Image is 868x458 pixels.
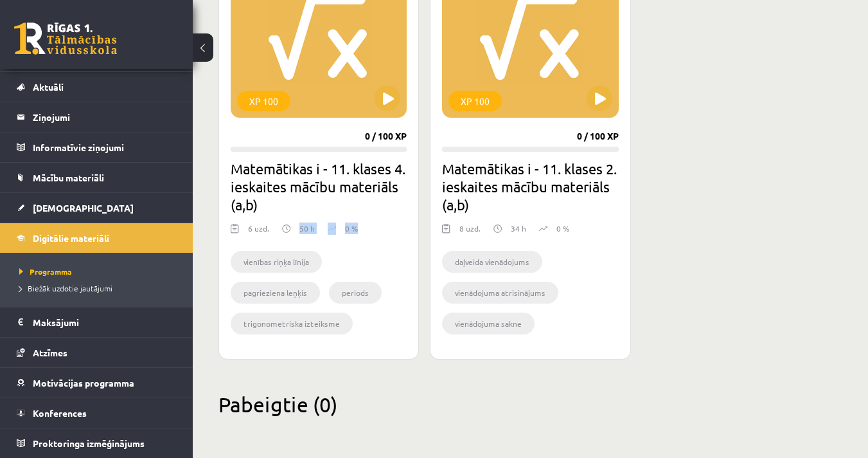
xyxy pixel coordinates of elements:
h2: Pabeigtie (0) [218,392,842,417]
legend: Informatīvie ziņojumi [33,133,177,162]
li: trigonometriska izteiksme [231,313,353,334]
a: Aktuāli [17,72,177,102]
span: Biežāk uzdotie jautājumi [19,283,112,293]
li: vienādojuma sakne [442,313,535,334]
span: Programma [19,266,72,277]
li: daļveida vienādojums [442,251,542,273]
span: Proktoringa izmēģinājums [33,437,145,449]
a: Ziņojumi [17,102,177,132]
li: periods [329,282,382,304]
h2: Matemātikas i - 11. klases 2. ieskaites mācību materiāls (a,b) [442,160,618,214]
a: Rīgas 1. Tālmācības vidusskola [14,23,117,55]
legend: Ziņojumi [33,102,177,132]
a: [DEMOGRAPHIC_DATA] [17,193,177,223]
a: Atzīmes [17,338,177,367]
a: Maksājumi [17,307,177,337]
legend: Maksājumi [33,307,177,337]
a: Proktoringa izmēģinājums [17,428,177,458]
p: 0 % [556,223,569,234]
li: vienības riņķa līnija [231,251,322,273]
span: Motivācijas programma [33,377,134,389]
div: 8 uzd. [459,223,481,242]
span: Konferences [33,407,87,419]
p: 0 % [345,223,358,234]
a: Motivācijas programma [17,368,177,398]
p: 50 h [299,223,315,234]
a: Informatīvie ziņojumi [17,133,177,162]
span: Digitālie materiāli [33,232,109,244]
a: Biežāk uzdotie jautājumi [19,282,180,294]
span: Mācību materiāli [33,172,104,183]
li: vienādojuma atrisinājums [442,282,558,304]
a: Digitālie materiāli [17,223,177,253]
span: [DEMOGRAPHIC_DATA] [33,202,134,214]
span: Aktuāli [33,81,64,93]
li: pagrieziena leņķis [231,282,320,304]
p: 34 h [511,223,526,234]
div: 6 uzd. [248,223,269,242]
div: XP 100 [448,91,502,111]
a: Konferences [17,398,177,428]
a: Mācību materiāli [17,163,177,192]
h2: Matemātikas i - 11. klases 4. ieskaites mācību materiāls (a,b) [231,160,407,214]
span: Atzīmes [33,347,67,358]
a: Programma [19,266,180,277]
div: XP 100 [237,91,290,111]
